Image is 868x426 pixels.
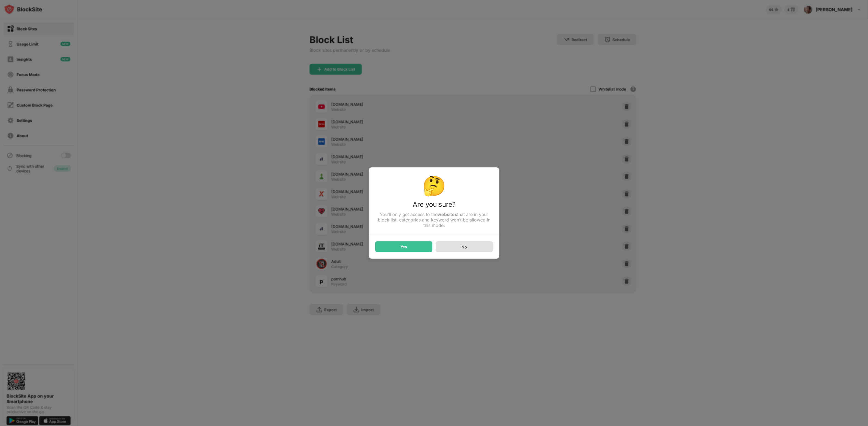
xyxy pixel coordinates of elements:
div: You’ll only get access to the that are in your block list, categories and keyword won’t be allowe... [375,212,493,228]
div: No [462,244,467,249]
strong: websites [438,212,457,217]
div: Are you sure? [375,200,493,212]
div: 🤔 [375,174,493,197]
div: Yes [400,245,407,249]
